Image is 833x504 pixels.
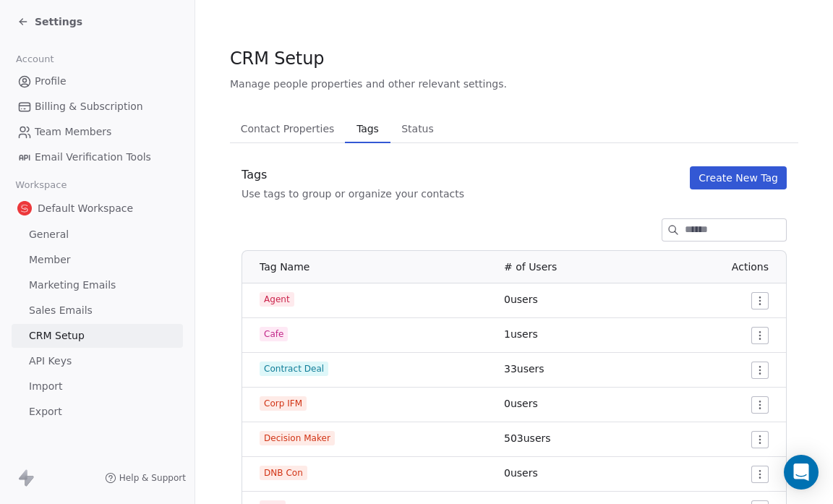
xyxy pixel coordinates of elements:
a: Sales Emails [12,299,183,323]
span: Profile [35,74,67,89]
span: Billing & Subscription [35,99,143,114]
span: Export [29,404,62,419]
span: Account [9,48,60,70]
span: Member [29,252,71,268]
span: Tags [351,119,384,139]
span: CRM Setup [29,328,85,343]
a: Settings [17,14,82,29]
span: Tag Name [260,261,309,273]
button: Create New Tag [690,166,787,189]
div: Tags [242,166,464,184]
span: Sales Emails [29,303,93,318]
span: Status [396,119,440,139]
span: Settings [35,14,82,29]
span: Corp IFM [260,396,307,411]
div: Use tags to group or organize your contacts [242,187,464,201]
span: Agent [260,292,294,307]
span: Contact Properties [235,119,341,139]
span: Team Members [35,124,111,140]
a: Email Verification Tools [12,145,183,169]
span: 0 users [504,398,538,409]
span: CRM Setup [230,48,324,69]
span: 1 users [504,328,538,340]
div: Open Intercom Messenger [784,455,819,490]
span: 0 users [504,294,538,305]
a: Help & Support [105,472,186,484]
img: logo%20salsius.png [17,201,32,215]
span: API Keys [29,354,72,369]
a: CRM Setup [12,324,183,348]
span: 503 users [504,432,551,444]
span: General [29,227,69,242]
a: Export [12,400,183,424]
span: Marketing Emails [29,278,116,293]
span: Import [29,379,62,394]
a: Profile [12,69,183,93]
span: 33 users [504,363,544,375]
span: Workspace [9,174,73,196]
span: Actions [732,261,769,273]
span: 0 users [504,467,538,479]
span: Contract Deal [260,362,328,376]
span: Cafe [260,327,288,341]
a: General [12,223,183,247]
a: Billing & Subscription [12,95,183,119]
a: Member [12,248,183,272]
span: DNB Con [260,466,307,480]
span: # of Users [504,261,557,273]
a: Team Members [12,120,183,144]
span: Default Workspace [38,201,133,215]
span: Email Verification Tools [35,150,151,165]
a: Marketing Emails [12,273,183,297]
span: Help & Support [119,472,186,484]
a: API Keys [12,349,183,373]
a: Import [12,375,183,398]
span: Decision Maker [260,431,335,445]
span: Manage people properties and other relevant settings. [230,77,507,91]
